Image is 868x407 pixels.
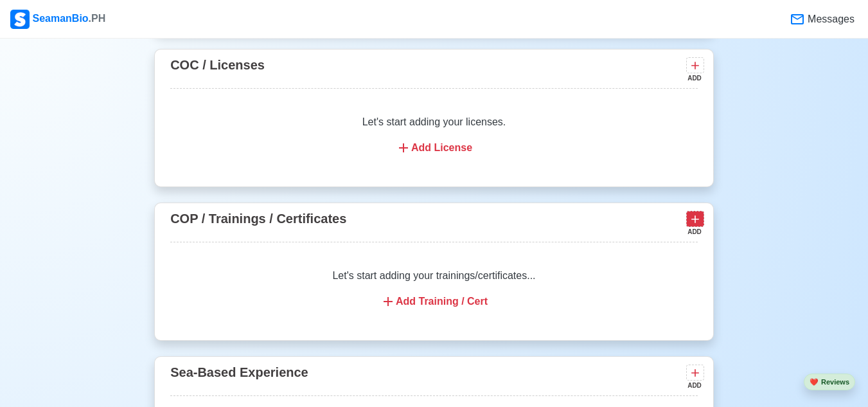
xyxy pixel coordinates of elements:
span: Sea-Based Experience [170,365,308,379]
div: Let's start adding your trainings/certificates... [170,253,698,325]
div: Add Training / Cert [186,294,682,309]
span: .PH [89,13,106,24]
span: COC / Licenses [170,58,265,72]
span: Messages [805,12,855,27]
div: SeamanBio [10,10,105,29]
div: ADD [686,381,702,390]
button: heartReviews [804,374,855,391]
p: Let's start adding your licenses. [186,114,682,130]
img: Logo [10,10,30,29]
span: heart [810,378,819,386]
div: ADD [686,227,702,237]
div: Add License [186,140,682,156]
div: ADD [686,73,702,83]
span: COP / Trainings / Certificates [170,212,346,226]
